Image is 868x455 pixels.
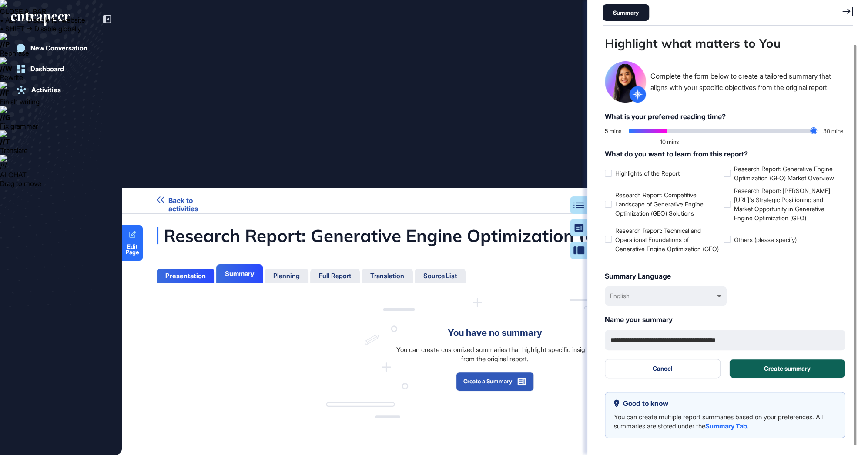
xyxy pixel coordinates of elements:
[729,359,845,378] button: Create summary
[448,326,542,340] div: You have no summary
[456,372,534,391] button: Create a Summary
[273,272,300,280] div: Planning
[370,272,404,280] div: Translation
[319,272,351,280] div: Full Report
[122,225,143,261] a: Edit Page
[157,196,223,205] a: Back to activities
[392,345,597,363] div: You can create customized summaries that highlight specific insights from the original report.
[724,186,839,223] label: Research Report: [PERSON_NAME][URL]'s Strategic Positioning and Market Opportunity in Generative ...
[610,291,630,300] div: English
[157,227,794,244] div: Research Report: Generative Engine Optimization (GEO) solutions
[122,244,143,255] span: Edit Page
[614,399,836,407] div: Good to know
[605,314,845,325] div: Name your summary
[225,270,254,278] div: Summary
[605,359,721,378] button: Cancel
[724,235,839,244] label: Others (please specify)
[605,271,845,281] div: Summary Language
[614,412,836,431] div: You can create multiple report summaries based on your preferences. All summaries are stored unde...
[165,272,206,280] div: Presentation
[168,196,223,213] span: Back to activities
[605,190,720,218] label: Research Report: Competitive Landscape of Generative Engine Optimization (GEO) Solutions
[705,422,749,430] a: Summary Tab.
[423,272,457,280] div: Source List
[605,226,720,253] label: Research Report: Technical and Operational Foundations of Generative Engine Optimization (GEO)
